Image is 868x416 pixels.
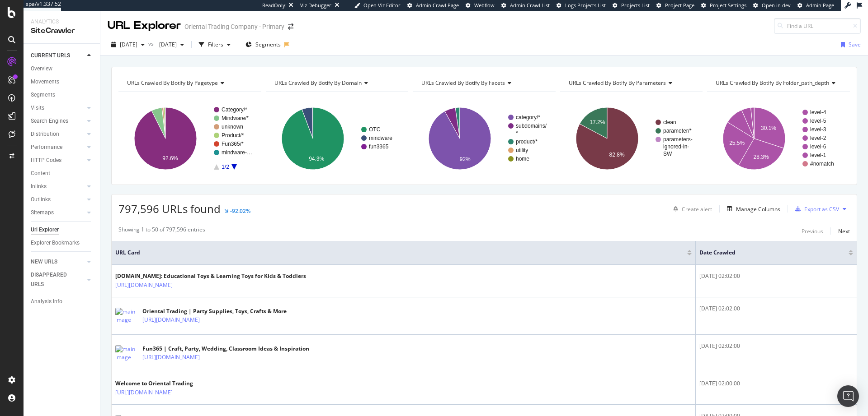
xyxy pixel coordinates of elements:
div: A chart. [560,99,703,178]
text: 92.6% [162,155,178,162]
svg: A chart. [413,99,556,178]
span: 2025 Sep. 30th [120,41,137,48]
text: category/* [516,114,540,120]
a: [URL][DOMAIN_NAME] [142,315,200,324]
a: Projects List [613,2,650,9]
text: 94.3% [309,156,324,162]
a: [URL][DOMAIN_NAME] [142,353,200,362]
span: vs [148,40,156,47]
a: Open in dev [753,2,791,9]
text: mindware-… [222,149,252,156]
div: [DATE] 02:02:00 [699,272,853,280]
svg: A chart. [266,99,409,178]
text: Product/* [222,132,244,139]
a: Explorer Bookmarks [31,238,94,248]
div: URL Explorer [108,18,181,33]
a: Inlinks [31,182,85,191]
div: ReadOnly: [262,2,287,9]
div: Analysis Info [31,297,62,306]
a: Sitemaps [31,208,85,217]
div: [DATE] 02:02:00 [699,305,853,313]
div: SiteCrawler [31,26,93,36]
text: level-6 [810,143,826,150]
div: Search Engines [31,116,68,126]
a: Movements [31,77,94,87]
text: utility [516,147,528,153]
a: Segments [31,90,94,100]
span: Logs Projects List [565,2,606,9]
span: Admin Crawl List [510,2,550,9]
div: -92.02% [230,207,250,215]
a: Admin Crawl List [501,2,550,9]
div: Fun365 | Craft, Party, Wedding, Classroom Ideas & Inspiration [142,345,309,353]
div: Sitemaps [31,208,54,217]
div: Showing 1 to 50 of 797,596 entries [118,226,205,236]
text: level-1 [810,152,826,158]
button: Next [838,226,850,236]
div: Distribution [31,129,59,139]
span: Projects List [621,2,650,9]
text: Mindware/* [222,115,249,121]
h4: URLs Crawled By Botify By facets [420,76,547,90]
text: unknown [222,124,243,130]
a: Open Viz Editor [354,2,401,9]
button: Export as CSV [792,202,839,216]
text: SW [663,151,672,157]
div: [DOMAIN_NAME]: Educational Toys & Learning Toys for Kids & Toddlers [115,272,306,280]
a: Performance [31,143,85,152]
input: Find a URL [774,18,861,34]
h4: URLs Crawled By Botify By pagetype [125,76,253,90]
span: Open in dev [762,2,791,9]
div: DISAPPEARED URLS [31,270,76,289]
text: subdomains/ [516,123,547,129]
text: parameter/* [663,128,692,134]
span: Project Settings [710,2,746,9]
div: arrow-right-arrow-left [288,23,293,30]
text: mindware [369,135,392,141]
div: Open Intercom Messenger [837,385,859,407]
text: clean [663,119,676,125]
div: Oriental Trading | Party Supplies, Toys, Crafts & More [142,307,287,315]
div: HTTP Codes [31,156,61,165]
h4: URLs Crawled By Botify By domain [273,76,401,90]
svg: A chart. [707,99,850,178]
span: 797,596 URLs found [118,201,221,216]
div: Create alert [682,205,712,213]
div: Performance [31,143,62,152]
span: Date Crawled [699,249,835,257]
div: Outlinks [31,195,51,204]
div: [DATE] 02:00:00 [699,379,853,388]
text: level-4 [810,109,826,116]
div: CURRENT URLS [31,51,70,60]
span: URLs Crawled By Botify By domain [274,79,362,87]
div: Visits [31,103,44,113]
div: Previous [802,227,823,235]
text: level-2 [810,135,826,141]
button: Previous [802,226,823,236]
a: NEW URLS [31,257,85,267]
text: 17.2% [590,119,605,125]
div: Analytics [31,18,93,26]
a: Search Engines [31,116,85,126]
text: ignored-in- [663,143,689,150]
text: parameters- [663,136,693,143]
button: [DATE] [108,37,148,52]
div: Next [838,227,850,235]
span: Admin Page [806,2,834,9]
button: Filters [195,37,234,52]
a: Logs Projects List [557,2,606,9]
span: URLs Crawled By Botify By facets [421,79,505,87]
text: 1/2 [222,164,229,170]
a: Visits [31,103,85,113]
a: CURRENT URLS [31,51,85,60]
span: Webflow [474,2,495,9]
div: Overview [31,64,52,74]
button: Create alert [670,202,712,216]
div: NEW URLS [31,257,57,267]
a: Project Page [656,2,694,9]
text: product/* [516,139,538,145]
div: Welcome to Oriental Trading [115,379,212,388]
h4: URLs Crawled By Botify By folder_path_depth [714,76,843,90]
